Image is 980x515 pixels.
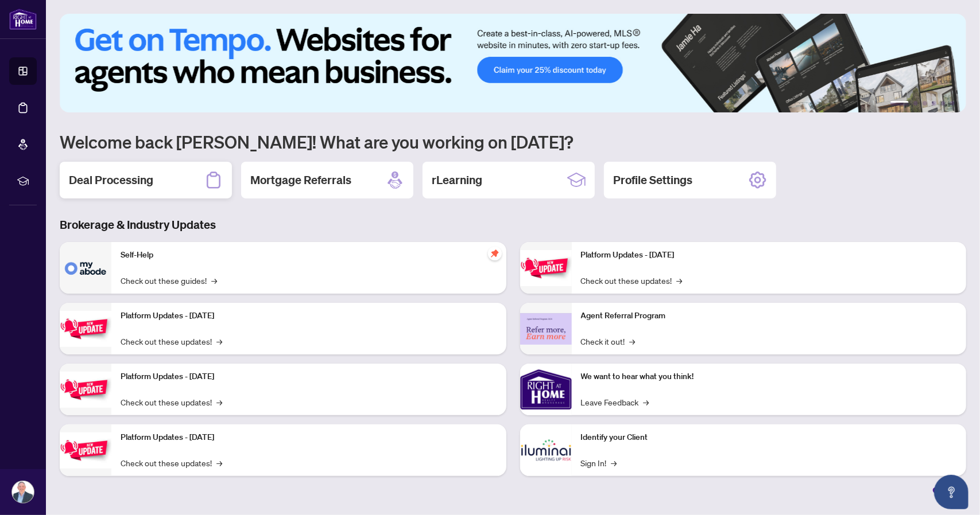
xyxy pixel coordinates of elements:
span: → [630,335,636,348]
p: Identify your Client [581,431,958,444]
img: Agent Referral Program [520,313,572,345]
a: Check out these updates!→ [581,274,683,287]
a: Sign In!→ [581,457,617,469]
button: 2 [913,101,918,106]
span: → [677,274,683,287]
button: 1 [890,101,909,106]
span: → [611,457,617,469]
h2: Deal Processing [69,172,153,188]
button: Open asap [934,475,969,509]
p: Agent Referral Program [581,310,958,322]
p: Platform Updates - [DATE] [581,249,958,262]
p: We want to hear what you think! [581,370,958,383]
img: Platform Updates - June 23, 2025 [520,250,572,286]
img: We want to hear what you think! [520,364,572,415]
img: Identify your Client [520,424,572,476]
h1: Welcome back [PERSON_NAME]! What are you working on [DATE]? [60,131,966,153]
span: pushpin [488,247,502,260]
h2: Mortgage Referrals [250,172,351,188]
p: Platform Updates - [DATE] [121,370,497,383]
h2: rLearning [432,172,482,188]
h2: Profile Settings [613,172,692,188]
a: Check out these guides!→ [121,274,217,287]
img: Profile Icon [12,481,34,503]
img: logo [9,9,37,30]
a: Check out these updates!→ [121,335,222,348]
a: Leave Feedback→ [581,396,649,408]
a: Check out these updates!→ [121,396,222,408]
h3: Brokerage & Industry Updates [60,217,966,233]
a: Check it out!→ [581,335,636,348]
p: Platform Updates - [DATE] [121,310,497,322]
a: Check out these updates!→ [121,457,222,469]
img: Platform Updates - July 8, 2025 [60,432,111,469]
button: 3 [923,101,927,106]
span: → [211,274,217,287]
p: Platform Updates - [DATE] [121,431,497,444]
span: → [644,396,649,408]
span: → [216,396,222,408]
button: 5 [941,101,946,106]
p: Self-Help [121,249,497,262]
span: → [216,335,222,348]
img: Platform Updates - July 21, 2025 [60,372,111,408]
button: 6 [950,101,955,106]
button: 4 [932,101,936,106]
img: Platform Updates - September 16, 2025 [60,311,111,347]
span: → [216,457,222,469]
img: Slide 0 [60,14,966,112]
img: Self-Help [60,242,111,294]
